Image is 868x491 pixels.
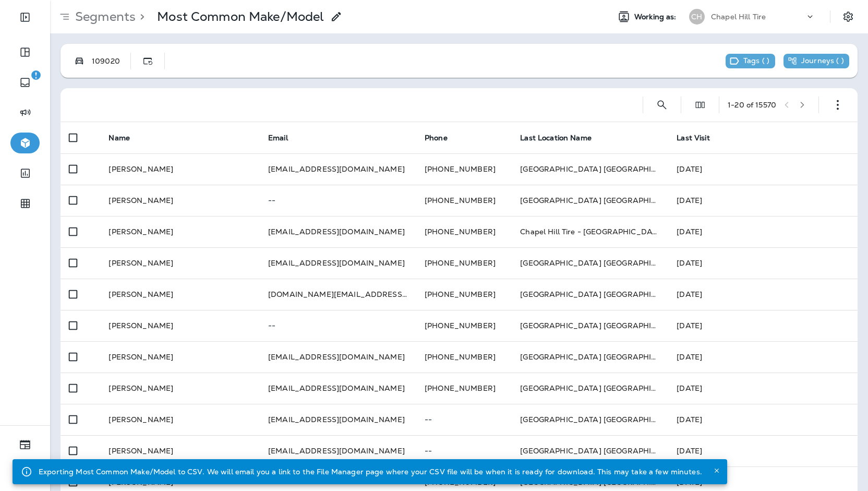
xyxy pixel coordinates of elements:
[260,216,416,247] td: [EMAIL_ADDRESS][DOMAIN_NAME]
[416,216,512,247] td: [PHONE_NUMBER]
[416,373,512,404] td: [PHONE_NUMBER]
[668,341,858,373] td: [DATE]
[260,247,416,279] td: [EMAIL_ADDRESS][DOMAIN_NAME]
[100,404,260,435] td: [PERSON_NAME]
[668,185,858,216] td: [DATE]
[260,404,416,435] td: [EMAIL_ADDRESS][DOMAIN_NAME]
[100,373,260,404] td: [PERSON_NAME]
[90,57,130,65] div: 109020
[100,310,260,341] td: [PERSON_NAME]
[634,13,679,21] span: Working as:
[668,310,858,341] td: [DATE]
[260,435,416,466] td: [EMAIL_ADDRESS][DOMAIN_NAME]
[268,196,408,205] p: --
[157,9,324,25] p: Most Common Make/Model
[260,279,416,310] td: [DOMAIN_NAME][EMAIL_ADDRESS][DOMAIN_NAME]
[100,216,260,247] td: [PERSON_NAME]
[416,279,512,310] td: [PHONE_NUMBER]
[520,133,592,142] span: Last Location Name
[137,51,158,71] button: Dynamic
[268,321,408,330] p: --
[69,51,90,71] button: Possession
[839,7,858,26] button: Settings
[668,216,858,247] td: [DATE]
[710,464,723,477] button: Close
[136,9,144,25] p: >
[512,310,668,341] td: [GEOGRAPHIC_DATA] [GEOGRAPHIC_DATA] - [GEOGRAPHIC_DATA]
[783,54,849,68] div: This segment is not used in any journeys
[416,185,512,216] td: [PHONE_NUMBER]
[260,341,416,373] td: [EMAIL_ADDRESS][DOMAIN_NAME]
[668,435,858,466] td: [DATE]
[100,279,260,310] td: [PERSON_NAME]
[512,435,668,466] td: [GEOGRAPHIC_DATA] [GEOGRAPHIC_DATA] - [GEOGRAPHIC_DATA]
[10,7,40,28] button: Expand Sidebar
[726,54,775,68] div: This segment has no tags
[100,247,260,279] td: [PERSON_NAME]
[512,341,668,373] td: [GEOGRAPHIC_DATA] [GEOGRAPHIC_DATA] - [GEOGRAPHIC_DATA]
[425,133,448,142] span: Phone
[416,341,512,373] td: [PHONE_NUMBER]
[512,153,668,185] td: [GEOGRAPHIC_DATA] [GEOGRAPHIC_DATA] - [GEOGRAPHIC_DATA]
[416,310,512,341] td: [PHONE_NUMBER]
[668,373,858,404] td: [DATE]
[71,9,136,25] p: Segments
[668,153,858,185] td: [DATE]
[425,415,503,424] p: --
[416,153,512,185] td: [PHONE_NUMBER]
[690,94,710,115] button: Edit Fields
[668,404,858,435] td: [DATE]
[260,373,416,404] td: [EMAIL_ADDRESS][DOMAIN_NAME]
[668,247,858,279] td: [DATE]
[39,462,702,481] div: Exporting Most Common Make/Model to CSV. We will email you a link to the File Manager page where ...
[743,56,769,66] p: Tags ( )
[268,478,408,486] p: --
[512,279,668,310] td: [GEOGRAPHIC_DATA] [GEOGRAPHIC_DATA] - [GEOGRAPHIC_DATA]
[108,133,130,142] span: Name
[416,247,512,279] td: [PHONE_NUMBER]
[100,341,260,373] td: [PERSON_NAME]
[100,153,260,185] td: [PERSON_NAME]
[100,435,260,466] td: [PERSON_NAME]
[512,185,668,216] td: [GEOGRAPHIC_DATA] [GEOGRAPHIC_DATA] - [GEOGRAPHIC_DATA]
[689,9,705,25] div: CH
[728,101,776,109] div: 1 - 20 of 15570
[652,94,672,115] button: Search Segments
[512,216,668,247] td: Chapel Hill Tire - [GEOGRAPHIC_DATA]
[512,247,668,279] td: [GEOGRAPHIC_DATA] [GEOGRAPHIC_DATA] - [GEOGRAPHIC_DATA]
[512,373,668,404] td: [GEOGRAPHIC_DATA] [GEOGRAPHIC_DATA] - [GEOGRAPHIC_DATA]
[668,279,858,310] td: [DATE]
[512,404,668,435] td: [GEOGRAPHIC_DATA] [GEOGRAPHIC_DATA] - [GEOGRAPHIC_DATA]
[260,153,416,185] td: [EMAIL_ADDRESS][DOMAIN_NAME]
[425,447,503,455] p: --
[677,133,709,142] span: Last Visit
[801,56,844,66] p: Journeys ( )
[268,133,288,142] span: Email
[711,13,766,21] p: Chapel Hill Tire
[100,185,260,216] td: [PERSON_NAME]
